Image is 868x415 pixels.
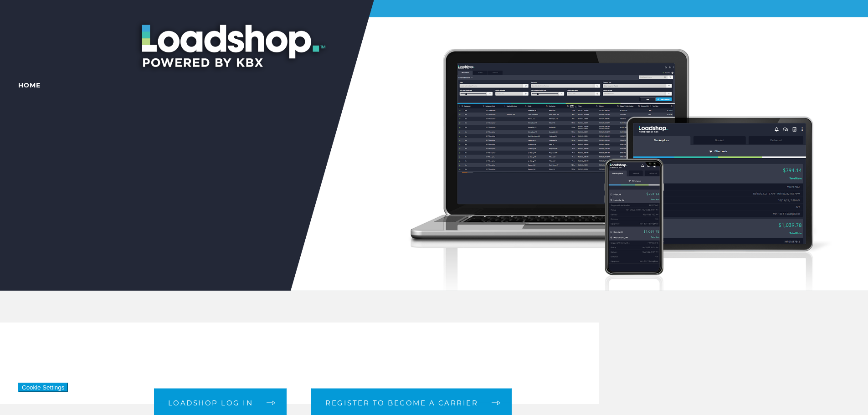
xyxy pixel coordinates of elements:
button: Cookie Settings [18,383,68,392]
span: Register to become a carrier [325,400,478,406]
a: Home [18,81,41,89]
span: Loadshop log in [168,400,253,406]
